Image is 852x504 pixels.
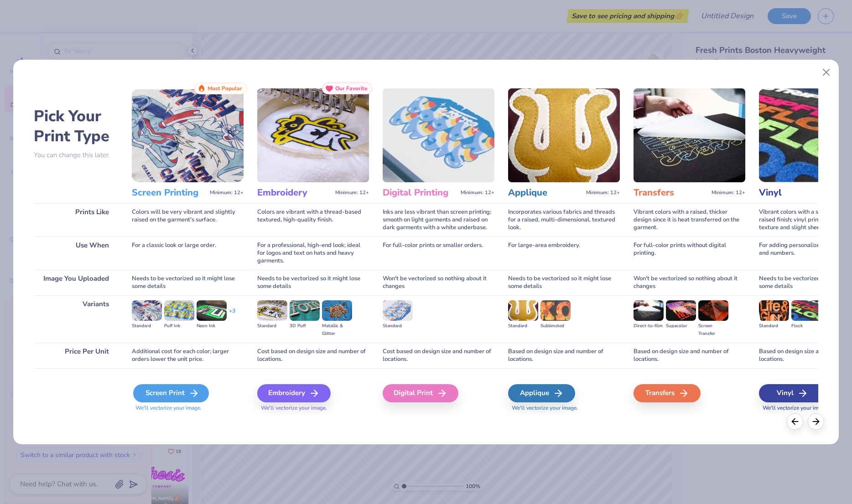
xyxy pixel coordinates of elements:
[257,203,369,237] div: Colors are vibrant with a thread-based textured, high-quality finish.
[133,384,209,402] div: Screen Print
[759,300,789,320] img: Standard
[132,300,162,320] img: Standard
[698,322,728,338] div: Screen Transfer
[257,270,369,295] div: Needs to be vectorized so it might lose some details
[132,203,244,237] div: Colors will be very vibrant and slightly raised on the garment's surface.
[257,404,369,412] span: We'll vectorize your image.
[508,300,538,320] img: Standard
[634,343,745,368] div: Based on design size and number of locations.
[257,384,331,402] div: Embroidery
[257,300,287,320] img: Standard
[383,237,494,270] div: For full-color prints or smaller orders.
[257,237,369,270] div: For a professional, high-end look; ideal for logos and text on hats and heavy garments.
[508,237,620,270] div: For large-area embroidery.
[666,300,696,320] img: Supacolor
[791,300,821,320] img: Flock
[634,384,701,402] div: Transfers
[508,187,582,199] h3: Applique
[634,88,745,182] img: Transfers
[508,203,620,237] div: Incorporates various fabrics and threads for a raised, multi-dimensional, textured look.
[257,322,287,330] div: Standard
[508,384,575,402] div: Applique
[335,190,369,196] span: Minimum: 12+
[508,404,620,412] span: We'll vectorize your image.
[634,187,708,199] h3: Transfers
[508,88,620,182] img: Applique
[322,300,352,320] img: Metallic & Glitter
[132,404,244,412] span: We'll vectorize your image.
[210,190,244,196] span: Minimum: 12+
[34,343,118,368] div: Price Per Unit
[132,88,244,182] img: Screen Printing
[322,322,352,338] div: Metallic & Glitter
[383,203,494,237] div: Inks are less vibrant than screen printing; smooth on light garments and raised on dark garments ...
[540,322,571,330] div: Sublimated
[634,237,745,270] div: For full-color prints without digital printing.
[34,151,118,159] p: You can change this later.
[634,203,745,237] div: Vibrant colors with a raised, thicker design since it is heat transferred on the garment.
[34,270,118,295] div: Image You Uploaded
[132,343,244,368] div: Additional cost for each color; larger orders lower the unit price.
[208,85,242,92] span: Most Popular
[335,85,368,92] span: Our Favorite
[34,237,118,270] div: Use When
[257,343,369,368] div: Cost based on design size and number of locations.
[586,190,620,196] span: Minimum: 12+
[712,190,745,196] span: Minimum: 12+
[132,270,244,295] div: Needs to be vectorized so it might lose some details
[197,322,227,330] div: Neon Ink
[461,190,494,196] span: Minimum: 12+
[164,322,194,330] div: Puff Ink
[34,106,118,146] h2: Pick Your Print Type
[383,270,494,295] div: Won't be vectorized so nothing about it changes
[383,187,457,199] h3: Digital Printing
[508,343,620,368] div: Based on design size and number of locations.
[229,307,235,323] div: + 3
[634,300,664,320] img: Direct-to-film
[508,270,620,295] div: Needs to be vectorized so it might lose some details
[508,322,538,330] div: Standard
[383,384,458,402] div: Digital Print
[698,300,728,320] img: Screen Transfer
[290,300,320,320] img: 3D Puff
[34,295,118,342] div: Variants
[791,322,821,330] div: Flock
[759,322,789,330] div: Standard
[257,88,369,182] img: Embroidery
[290,322,320,330] div: 3D Puff
[383,300,413,320] img: Standard
[383,322,413,330] div: Standard
[34,203,118,237] div: Prints Like
[132,187,206,199] h3: Screen Printing
[383,88,494,182] img: Digital Printing
[634,270,745,295] div: Won't be vectorized so nothing about it changes
[759,384,826,402] div: Vinyl
[540,300,571,320] img: Sublimated
[818,64,835,81] button: Close
[132,237,244,270] div: For a classic look or large order.
[634,322,664,330] div: Direct-to-film
[197,300,227,320] img: Neon Ink
[383,343,494,368] div: Cost based on design size and number of locations.
[666,322,696,330] div: Supacolor
[164,300,194,320] img: Puff Ink
[132,322,162,330] div: Standard
[257,187,332,199] h3: Embroidery
[759,187,833,199] h3: Vinyl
